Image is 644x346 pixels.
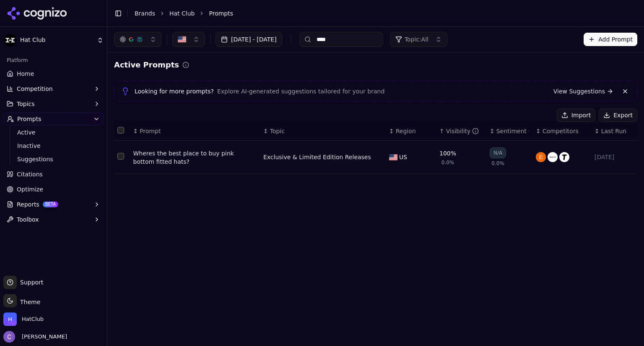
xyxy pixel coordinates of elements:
span: US [399,153,407,161]
span: Last Run [601,127,626,135]
span: 0.0% [441,159,454,166]
a: Brands [135,10,155,17]
div: Platform [3,54,104,67]
span: Reports [17,200,39,209]
span: 0.0% [491,160,504,167]
div: ↕Last Run [595,127,634,135]
a: Hat Club [169,9,195,18]
span: Explore AI-generated suggestions tailored for your brand [217,87,384,96]
img: etsy [536,152,546,162]
th: Topic [260,122,386,141]
img: topperzstore [559,152,569,162]
img: United States [178,35,186,44]
a: Exclusive & Limited Edition Releases [263,153,371,161]
a: Suggestions [14,153,93,165]
button: [DATE] - [DATE] [216,32,282,47]
span: BETA [43,201,58,207]
button: Competition [3,82,104,96]
div: 100% [439,149,456,158]
th: sentiment [486,122,532,141]
span: Citations [17,170,43,178]
div: ↕Competitors [536,127,588,135]
span: HatClub [22,315,44,323]
span: Toolbox [17,215,39,224]
th: Region [386,122,436,141]
nav: breadcrumb [135,9,621,18]
a: Wheres the best place to buy pink bottom fitted hats? [133,149,257,166]
img: Hat Club [3,34,17,47]
img: HatClub [3,312,17,326]
div: ↕Sentiment [490,127,529,135]
iframe: Intercom live chat [615,305,636,325]
span: [PERSON_NAME] [18,333,67,341]
span: Topic: All [405,35,428,44]
span: Prompt [140,127,161,135]
th: Prompt [130,122,260,141]
div: ↕Topic [263,127,382,135]
a: Home [3,67,104,80]
div: ↕Prompt [133,127,257,135]
div: Visibility [446,127,479,135]
span: Support [17,278,43,287]
span: Optimize [17,185,43,194]
button: Open organization switcher [3,312,44,326]
span: Competitors [543,127,579,135]
span: Prompts [209,9,233,18]
button: Select all rows [117,127,124,134]
button: Topics [3,97,104,111]
span: Topics [17,100,35,108]
button: Toolbox [3,213,104,226]
span: Inactive [17,142,90,150]
div: ↕Region [389,127,433,135]
div: Sentiment [496,127,529,135]
a: Inactive [14,140,93,152]
span: Region [396,127,416,135]
a: View Suggestions [553,87,613,96]
div: [DATE] [595,153,634,161]
button: Import [557,108,595,122]
button: Select row 1 [117,153,124,160]
img: grailed [548,152,558,162]
img: Chris Hayes [3,331,15,343]
div: N/A [490,147,506,158]
span: Theme [17,299,40,305]
span: Topic [270,127,285,135]
h2: Active Prompts [114,59,179,71]
button: Export [599,108,637,122]
button: Dismiss banner [620,86,630,96]
button: Add Prompt [584,33,637,46]
th: Competitors [532,122,591,141]
a: Active [14,127,93,138]
span: Looking for more prompts? [135,87,214,96]
div: Data table [114,122,637,174]
a: Citations [3,168,104,181]
span: Prompts [17,115,42,123]
button: Open user button [3,331,67,343]
th: Last Run [591,122,637,141]
th: brandMentionRate [436,122,486,141]
span: Active [17,128,90,137]
a: Optimize [3,183,104,196]
span: Hat Club [20,36,93,44]
button: ReportsBETA [3,198,104,211]
span: Suggestions [17,155,90,163]
button: Prompts [3,112,104,126]
img: US flag [389,154,397,160]
span: Home [17,70,34,78]
span: Competition [17,85,53,93]
div: ↑Visibility [439,127,483,135]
